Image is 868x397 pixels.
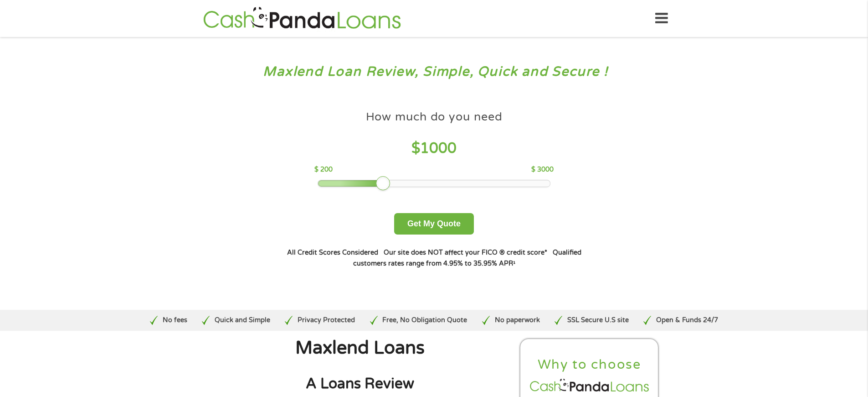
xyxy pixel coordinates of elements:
span: 1000 [420,140,457,157]
p: $ 3000 [531,165,554,175]
p: Quick and Simple [215,315,270,325]
h3: Maxlend Loan Review, Simple, Quick and Secure ! [26,63,842,80]
h4: How much do you need [366,110,503,125]
p: Open & Funds 24/7 [656,315,718,325]
h4: $ [314,139,554,158]
strong: Our site does NOT affect your FICO ® credit score* [384,249,547,256]
button: Get My Quote [394,213,474,235]
span: Maxlend Loans [295,337,425,359]
p: No paperwork [495,315,540,325]
strong: All Credit Scores Considered [287,249,378,256]
p: $ 200 [314,165,333,175]
p: No fees [163,315,187,325]
p: Privacy Protected [298,315,355,325]
p: SSL Secure U.S site [567,315,629,325]
p: Free, No Obligation Quote [382,315,467,325]
h2: Why to choose [528,356,651,373]
h2: A Loans Review [209,375,511,393]
img: GetLoanNow Logo [200,5,404,31]
strong: Qualified customers rates range from 4.95% to 35.95% APR¹ [353,249,581,267]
